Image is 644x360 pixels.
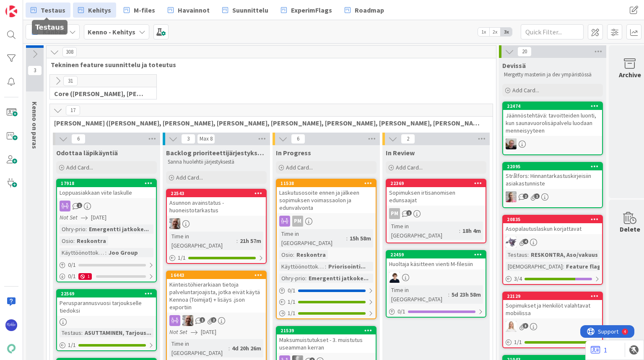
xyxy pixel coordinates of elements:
span: 2 [523,193,528,199]
span: Add Card... [176,174,203,181]
div: 16443 [167,271,266,279]
span: 1 / 1 [288,309,296,318]
i: Not Set [169,328,187,336]
span: 3 / 4 [514,274,522,283]
a: Havainnot [163,3,215,18]
span: 308 [62,47,77,57]
span: 3 [28,65,42,76]
a: 22369Sopimuksen irtisanomisen edunsaajatPMTime in [GEOGRAPHIC_DATA]:18h 4m [386,179,486,243]
div: Asunnon avainstatus - huoneistotarkastus [167,197,266,216]
span: 0 / 1 [288,286,296,295]
div: 20835Asopalautuslaskun korjattavat [503,216,602,234]
span: : [527,250,529,259]
div: 22569 [61,291,156,297]
div: 1/1 [277,308,376,318]
div: 5d 23h 58m [449,290,483,299]
span: Kehitys [88,5,111,15]
span: 6 [291,134,305,144]
a: 22474Jäännöstehtävä: tavoitteiden luonti, kun saunavuorolisäpalvelu luodaan menneisyyteenJH [502,102,603,155]
div: 21539 [277,327,376,334]
img: SL [506,321,517,332]
p: Sanna huolehtii järjestyksestä [168,159,265,165]
span: : [305,274,306,283]
span: Roadmap [355,5,384,15]
a: M-files [119,3,160,18]
div: 22095Strålfors: Hinnantarkastuskirjeisiin asiakastunniste [503,163,602,189]
span: Backlog prioriteettijärjestyksessä (Halti) [166,149,267,157]
span: Suunnittelu [232,5,268,15]
div: Käyttöönottokriittisyys [279,262,325,271]
div: 0/1 [57,260,156,270]
div: Time in [GEOGRAPHIC_DATA] [389,285,448,304]
div: 0/1 [277,285,376,296]
div: 22569Perusparannusvuosi tarjoukselle tiedoksi [57,290,156,316]
div: 1 [78,273,92,280]
img: avatar [5,343,17,355]
div: 11538 [280,180,376,186]
b: Kenno - Kehitys [88,28,135,36]
div: Time in [GEOGRAPHIC_DATA] [279,229,346,248]
a: ExperimFlags [276,3,337,18]
div: SL [503,321,602,332]
div: Kiinteistöhierarkiaan tietoja palveluntarjoajista, jotka eivät käytä Kennoa (Toimijat) + lisäys .... [167,279,266,313]
span: 1x [478,28,489,36]
span: Add Card... [66,164,93,171]
p: Mergetty masteriin ja dev ympäristössä [504,71,601,78]
a: 17918Loppuasiakkaan viite laskulleNot Set[DATE]Ohry-prio:Emergentti jatkoke...Osio:ReskontraKäytt... [56,179,157,282]
img: MT [389,272,400,283]
span: 1 / 1 [178,253,186,262]
div: 3/4 [503,274,602,284]
div: 17918 [61,180,156,186]
span: 3 [181,134,195,144]
a: 22543Asunnon avainstatus - huoneistotarkastusVHTime in [GEOGRAPHIC_DATA]:21h 57m1/1 [166,189,267,264]
span: 4 [523,239,528,244]
span: M-files [134,5,155,15]
div: MT [387,272,486,283]
div: 22129 [503,292,602,300]
span: 3x [501,28,512,36]
span: 2 [211,317,216,323]
div: Ohry-prio [60,224,86,234]
div: 22474 [503,102,602,110]
span: 2x [489,28,501,36]
span: Kenno on paras [31,102,39,149]
img: JH [506,138,517,149]
div: Loppuasiakkaan viite laskulle [57,187,156,198]
div: 20835 [503,216,602,223]
span: : [563,262,564,271]
a: 22129Sopimukset ja Henkilöt valahtavat mobiilissaSL1/1 [502,292,603,348]
span: 1 / 1 [68,341,76,350]
span: Add Card... [286,164,313,171]
div: Max 8 [200,137,213,141]
img: VH [182,315,193,326]
a: Suunnittelu [217,3,273,18]
div: [DEMOGRAPHIC_DATA] [506,262,563,271]
a: 22459Huoltaja käsitteen vienti M-filesiinMTTime in [GEOGRAPHIC_DATA]:5d 23h 58m0/1 [386,250,486,318]
div: Perusparannusvuosi tarjoukselle tiedoksi [57,297,156,316]
div: Time in [GEOGRAPHIC_DATA] [389,222,459,240]
span: 0 / 1 [397,307,405,316]
a: Roadmap [340,3,389,18]
span: 1 / 1 [288,297,296,306]
div: Testaus [506,250,527,259]
span: [DATE] [201,328,216,337]
input: Quick Filter... [521,24,584,39]
div: Asopalautuslaskun korjattavat [503,223,602,234]
div: Emergentti jatkoke... [306,274,371,283]
div: VH [167,218,266,229]
div: 22459 [390,252,486,258]
div: 16443Kiinteistöhierarkiaan tietoja palveluntarjoajista, jotka eivät käytä Kennoa (Toimijat) + lis... [167,271,266,313]
div: 22369Sopimuksen irtisanomisen edunsaajat [387,180,486,206]
div: 21539 [280,328,376,334]
span: [DATE] [91,213,106,222]
div: RESKONTRA, Aso/vakuus [529,250,600,259]
span: 1 [406,210,412,216]
div: PM [389,208,400,219]
span: Halti (Sebastian, VilleH, Riikka, Antti, MikkoV, PetriH, PetriM) [54,119,482,127]
div: 17918 [57,180,156,187]
div: 11538 [277,180,376,187]
span: : [459,226,460,235]
span: 6 [71,134,86,144]
div: VH [167,315,266,326]
div: 21h 57m [238,236,263,245]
